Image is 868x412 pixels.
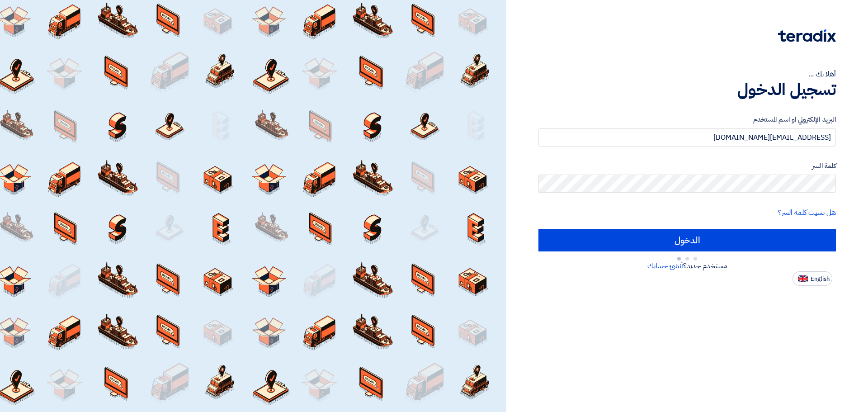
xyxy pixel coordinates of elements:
input: الدخول [538,229,836,251]
a: هل نسيت كلمة السر؟ [778,207,836,218]
input: أدخل بريد العمل الإلكتروني او اسم المستخدم الخاص بك ... [538,128,836,147]
button: English [793,271,832,286]
img: en-US.png [798,275,808,282]
span: English [811,276,830,282]
h1: تسجيل الدخول [538,80,836,99]
a: أنشئ حسابك [647,260,683,271]
div: أهلا بك ... [538,69,836,80]
label: كلمة السر [538,161,836,171]
div: مستخدم جديد؟ [538,260,836,271]
img: Teradix logo [778,29,836,42]
label: البريد الإلكتروني او اسم المستخدم [538,114,836,125]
